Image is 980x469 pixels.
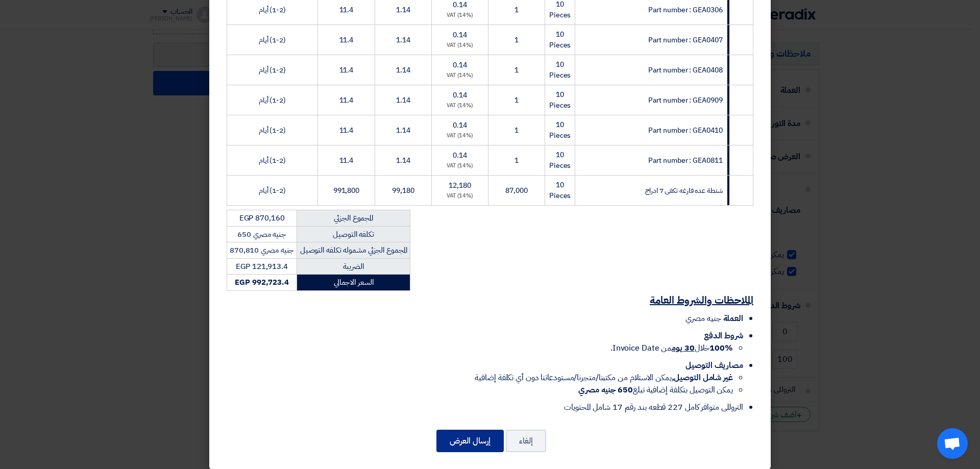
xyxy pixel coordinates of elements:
[259,155,286,166] span: (1-2) أيام
[549,150,571,171] span: 10 Pieces
[672,342,694,354] u: 30 يوم
[339,35,354,45] span: 11.4
[514,155,519,166] span: 1
[514,125,519,136] span: 1
[453,90,467,101] span: 0.14
[259,95,286,106] span: (1-2) أيام
[339,125,354,136] span: 11.4
[436,11,484,20] div: (14%) VAT
[436,192,484,201] div: (14%) VAT
[436,430,504,452] button: إرسال العرض
[436,162,484,170] div: (14%) VAT
[436,102,484,110] div: (14%) VAT
[297,242,410,259] td: المجموع الجزئي مشموله تكلفه التوصيل
[227,372,733,384] li: يمكن الاستلام من مكتبنا/متجرنا/مستودعاتنا دون أي تكلفة إضافية
[396,35,410,45] span: 1.14
[297,226,410,242] td: تكلفه التوصيل
[514,5,519,15] span: 1
[227,210,297,227] td: EGP 870,160
[449,180,471,191] span: 12,180
[396,5,410,15] span: 1.14
[672,372,733,384] strong: غير شامل التوصيل,
[396,65,410,76] span: 1.14
[505,185,527,196] span: 87,000
[578,384,633,396] strong: 650 جنيه مصري
[297,258,410,275] td: الضريبة
[259,185,286,196] span: (1-2) أيام
[549,29,571,51] span: 10 Pieces
[648,155,723,166] span: Part number : GEA0811
[259,35,286,45] span: (1-2) أيام
[230,244,294,256] span: جنيه مصري 870,810
[648,65,723,76] span: Part number : GEA0408
[514,65,519,76] span: 1
[514,35,519,45] span: 1
[704,330,743,342] span: شروط الدفع
[436,41,484,50] div: (14%) VAT
[549,59,571,81] span: 10 Pieces
[297,275,410,291] td: السعر الاجمالي
[297,210,410,227] td: المجموع الجزئي
[396,155,410,166] span: 1.14
[648,125,723,136] span: Part number : GEA0410
[333,185,359,196] span: 991,800
[549,89,571,111] span: 10 Pieces
[709,342,733,354] strong: 100%
[650,292,753,308] u: الملاحظات والشروط العامة
[436,71,484,80] div: (14%) VAT
[453,60,467,70] span: 0.14
[396,95,410,106] span: 1.14
[648,5,723,15] span: Part number : GEA0306
[645,185,722,196] span: شنطة عده فارغه تكفى 7 ادراج
[237,229,286,240] span: جنيه مصري 650
[392,185,414,196] span: 99,180
[259,65,286,76] span: (1-2) أيام
[937,428,968,459] div: دردشة مفتوحة
[259,125,286,136] span: (1-2) أيام
[723,312,743,325] span: العملة
[453,30,467,40] span: 0.14
[453,120,467,131] span: 0.14
[549,180,571,201] span: 10 Pieces
[339,95,354,106] span: 11.4
[235,277,289,288] strong: EGP 992,723.4
[436,132,484,140] div: (14%) VAT
[453,150,467,161] span: 0.14
[339,65,354,76] span: 11.4
[236,261,288,272] span: EGP 121,913.4
[227,401,743,413] li: التروللى متوافر كامل 227 قطعه بند رقم 17 شامل المحتويات
[227,384,733,396] li: يمكن التوصيل بتكلفة إضافية تبلغ
[339,155,354,166] span: 11.4
[506,430,546,452] button: إلغاء
[259,5,286,15] span: (1-2) أيام
[514,95,519,106] span: 1
[396,125,410,136] span: 1.14
[339,5,354,15] span: 11.4
[549,119,571,141] span: 10 Pieces
[648,95,723,106] span: Part number : GEA0909
[685,359,743,372] span: مصاريف التوصيل
[648,35,723,45] span: Part number : GEA0407
[685,312,721,325] span: جنيه مصري
[610,342,733,354] span: خلال من Invoice Date.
